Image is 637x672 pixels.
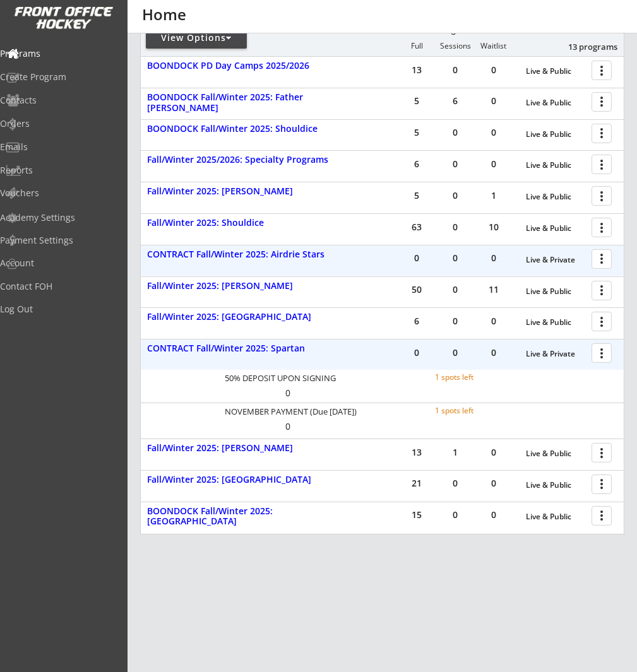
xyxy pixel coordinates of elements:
div: Fall/Winter 2025: Shouldice [147,218,344,228]
div: 50% DEPOSIT UPON SIGNING [225,374,418,382]
div: 0 [270,389,307,398]
div: 0 [436,191,474,200]
div: 1 [436,448,474,457]
button: more_vert [592,186,612,206]
div: Live & Public [526,481,585,490]
div: 0 [398,348,436,357]
div: Live & Public [526,98,585,107]
div: 0 [475,66,513,74]
div: 0 [475,479,513,488]
div: 0 [436,348,474,357]
div: 15 [398,510,436,519]
div: Live & Private [526,256,585,264]
div: 6 [436,97,474,105]
div: 63 [398,223,436,232]
div: Live & Public [526,67,585,76]
div: BOONDOCK Fall/Winter 2025: Father [PERSON_NAME] [147,92,344,114]
div: BOONDOCK Fall/Winter 2025: Shouldice [147,124,344,134]
div: Fall/Winter 2025: [PERSON_NAME] [147,281,344,292]
button: more_vert [592,249,612,269]
div: 13 [398,448,436,457]
div: Live & Public [526,449,585,458]
div: 0 [436,479,474,488]
button: more_vert [592,218,612,237]
div: 0 [475,254,513,262]
div: Sessions [436,42,474,50]
div: 0 [436,66,474,74]
div: 0 [436,160,474,168]
div: 0 [436,510,474,519]
div: CONTRACT Fall/Winter 2025: Spartan [147,343,344,354]
button: more_vert [592,92,612,112]
button: more_vert [592,155,612,174]
button: more_vert [592,61,612,80]
div: 0 [475,317,513,326]
div: 0 [436,317,474,326]
div: 6 [398,160,436,168]
div: Fall/Winter 2025: [GEOGRAPHIC_DATA] [147,475,344,485]
button: more_vert [592,124,612,143]
div: Live & Public [526,287,585,296]
button: more_vert [592,443,612,463]
div: 0 [398,254,436,262]
button: more_vert [592,343,612,363]
div: Waitlist [474,42,512,50]
div: BOONDOCK PD Day Camps 2025/2026 [147,61,344,71]
div: 0 [475,448,513,457]
div: 5 [398,97,436,105]
div: 5 [398,191,436,200]
div: Live & Public [526,192,585,201]
div: 11 [475,285,513,294]
div: CONTRACT Fall/Winter 2025: Airdrie Stars [147,249,344,260]
div: 21 [398,479,436,488]
div: Live & Public [526,130,585,139]
div: 6 [398,317,436,326]
div: Fall/Winter 2025: [PERSON_NAME] [147,186,344,197]
div: 0 [475,510,513,519]
div: 50 [398,285,436,294]
div: Live & Public [526,318,585,327]
div: 0 [475,160,513,168]
div: 0 [436,128,474,137]
div: 0 [475,348,513,357]
button: more_vert [592,281,612,300]
div: NOVEMBER PAYMENT (Due [DATE]) [225,408,418,416]
div: 5 [398,128,436,137]
div: Fall/Winter 2025: [GEOGRAPHIC_DATA] [147,312,344,322]
div: 0 [475,97,513,105]
div: 13 [398,66,436,74]
button: more_vert [592,475,612,494]
div: 0 [436,285,474,294]
div: BOONDOCK Fall/Winter 2025: [GEOGRAPHIC_DATA] [147,506,344,528]
div: Live & Private [526,350,585,358]
div: View Options [146,32,247,44]
div: 13 programs [552,41,617,52]
div: 0 [475,128,513,137]
div: 1 spots left [435,374,516,381]
div: 0 [436,223,474,232]
div: Live & Public [526,224,585,233]
div: 0 [270,422,307,431]
div: 1 [475,191,513,200]
div: Live & Public [526,512,585,521]
div: Fall/Winter 2025: [PERSON_NAME] [147,443,344,454]
button: more_vert [592,506,612,526]
div: Fall/Winter 2025/2026: Specialty Programs [147,155,344,165]
div: No. of Registrations [415,26,494,35]
div: Full [398,42,436,50]
button: more_vert [592,312,612,331]
div: 0 [436,254,474,262]
div: Live & Public [526,161,585,170]
div: 10 [475,223,513,232]
div: 1 spots left [435,407,516,415]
